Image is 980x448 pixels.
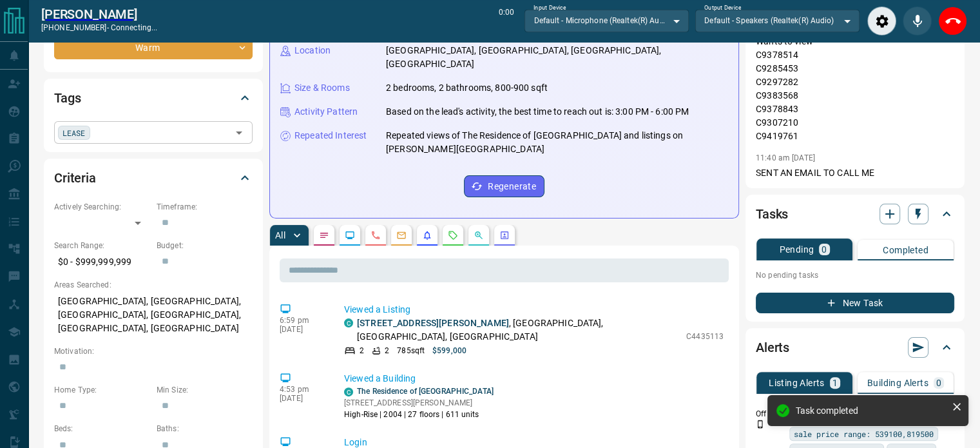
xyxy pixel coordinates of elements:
span: LEASE [62,126,86,139]
p: , [GEOGRAPHIC_DATA], [GEOGRAPHIC_DATA], [GEOGRAPHIC_DATA] [357,317,680,344]
p: Budget: [157,240,253,251]
a: [PERSON_NAME] [41,6,157,22]
p: Building Alerts [867,378,928,387]
p: Min Size: [157,384,253,396]
p: [PHONE_NUMBER] - [41,22,157,34]
p: [GEOGRAPHIC_DATA], [GEOGRAPHIC_DATA], [GEOGRAPHIC_DATA], [GEOGRAPHIC_DATA], [GEOGRAPHIC_DATA], [G... [54,291,253,339]
button: New Task [756,293,954,313]
p: All [275,231,285,240]
p: 2 bedrooms, 2 bathrooms, 800-900 sqft [386,81,548,95]
button: Open [230,124,248,142]
div: Mute [903,6,932,35]
svg: Listing Alerts [422,230,432,240]
button: Regenerate [464,175,544,197]
label: Input Device [533,4,566,12]
p: [DATE] [280,394,325,403]
span: connecting... [111,23,157,32]
p: Based on the lead's activity, the best time to reach out is: 3:00 PM - 6:00 PM [386,105,689,119]
p: Location [294,44,331,57]
p: No pending tasks [756,266,954,285]
div: Audio Settings [867,6,896,35]
div: End Call [938,6,967,35]
h2: Criteria [54,168,96,188]
p: Repeated Interest [294,129,367,142]
p: Baths: [157,423,253,434]
svg: Lead Browsing Activity [345,230,355,240]
div: Warm [54,35,253,59]
svg: Calls [370,230,381,240]
div: Tags [54,83,253,113]
p: 1 [832,378,838,387]
svg: Emails [396,230,407,240]
p: Activity Pattern [294,105,358,119]
p: Pending [779,245,814,254]
p: Off [756,408,782,420]
p: C4435113 [686,331,724,342]
p: Search Range: [54,240,150,251]
p: [STREET_ADDRESS][PERSON_NAME] [344,397,494,409]
h2: Tags [54,88,81,108]
p: High-Rise | 2004 | 27 floors | 611 units [344,409,494,420]
p: $599,000 [432,345,466,356]
p: Wants to view C9378514 C9285453 C9297282 C9383568 C9378843 C9307210 C9419761 [756,35,954,143]
p: Listing Alerts [769,378,825,387]
svg: Agent Actions [499,230,510,240]
div: Alerts [756,332,954,363]
p: 2 [385,345,389,356]
h2: Alerts [756,337,789,358]
label: Output Device [704,4,741,12]
svg: Push Notification Only [756,420,765,429]
p: [GEOGRAPHIC_DATA], [GEOGRAPHIC_DATA], [GEOGRAPHIC_DATA], [GEOGRAPHIC_DATA] [386,44,728,71]
p: Viewed a Listing [344,303,724,317]
p: Actively Searching: [54,201,150,213]
p: Size & Rooms [294,81,350,95]
div: Default - Microphone (Realtek(R) Audio) [524,10,689,32]
p: $0 - $999,999,999 [54,251,150,273]
div: Tasks [756,199,954,229]
div: condos.ca [344,387,353,396]
p: 0 [936,378,941,387]
p: 4:53 pm [280,385,325,394]
p: Motivation: [54,346,253,357]
h2: Tasks [756,204,788,224]
p: 6:59 pm [280,316,325,325]
svg: Notes [319,230,329,240]
div: condos.ca [344,318,353,327]
svg: Opportunities [474,230,484,240]
p: Repeated views of The Residence of [GEOGRAPHIC_DATA] and listings on [PERSON_NAME][GEOGRAPHIC_DATA] [386,129,728,156]
div: Default - Speakers (Realtek(R) Audio) [695,10,860,32]
p: 785 sqft [397,345,425,356]
p: 0:00 [499,6,514,35]
p: Timeframe: [157,201,253,213]
div: Criteria [54,162,253,193]
p: Areas Searched: [54,279,253,291]
p: Viewed a Building [344,372,724,385]
div: Task completed [796,405,946,416]
p: 2 [360,345,364,356]
p: [DATE] [280,325,325,334]
p: SENT AN EMAIL TO CALL ME [756,166,954,180]
p: 11:40 am [DATE] [756,153,815,162]
p: Beds: [54,423,150,434]
svg: Requests [448,230,458,240]
a: [STREET_ADDRESS][PERSON_NAME] [357,318,509,328]
p: Completed [883,246,928,255]
p: 0 [821,245,827,254]
p: Home Type: [54,384,150,396]
a: The Residence of [GEOGRAPHIC_DATA] [357,387,494,396]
